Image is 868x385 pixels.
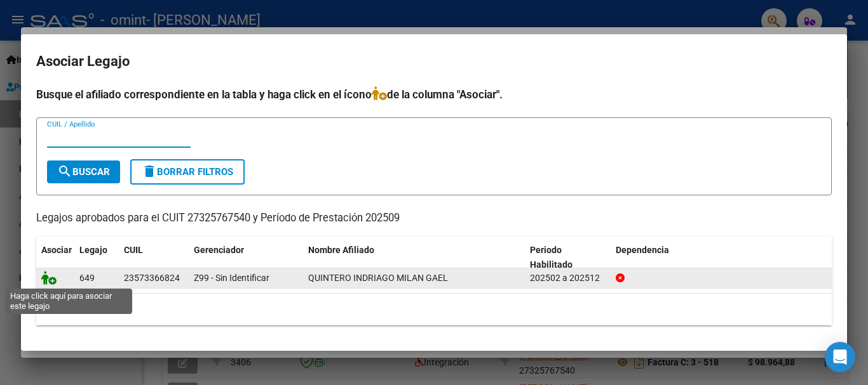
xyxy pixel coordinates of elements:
div: 202502 a 202512 [530,271,606,285]
span: QUINTERO INDRIAGO MILAN GAEL [308,273,448,283]
span: 649 [79,273,95,283]
datatable-header-cell: Periodo Habilitado [525,237,611,278]
h2: Asociar Legajo [36,49,832,74]
datatable-header-cell: Dependencia [611,237,832,278]
span: Gerenciador [194,245,244,255]
datatable-header-cell: Nombre Afiliado [303,237,525,278]
button: Borrar Filtros [130,159,245,185]
span: CUIL [124,245,143,255]
span: Legajo [79,245,107,255]
div: 1 registros [36,294,832,325]
div: Open Intercom Messenger [825,342,855,372]
mat-icon: search [57,164,72,179]
div: 23573366824 [124,271,180,285]
span: Asociar [41,245,72,255]
datatable-header-cell: Asociar [36,237,74,278]
h4: Busque el afiliado correspondiente en la tabla y haga click en el ícono de la columna "Asociar". [36,86,832,103]
span: Z99 - Sin Identificar [194,273,269,283]
datatable-header-cell: Gerenciador [189,237,303,278]
button: Buscar [47,160,120,183]
mat-icon: delete [142,164,157,179]
datatable-header-cell: Legajo [74,237,119,278]
span: Dependencia [616,245,669,255]
span: Periodo Habilitado [530,245,573,270]
p: Legajos aprobados para el CUIT 27325767540 y Período de Prestación 202509 [36,211,832,226]
span: Buscar [57,166,110,178]
span: Nombre Afiliado [308,245,374,255]
span: Borrar Filtros [142,166,233,178]
datatable-header-cell: CUIL [119,237,189,278]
